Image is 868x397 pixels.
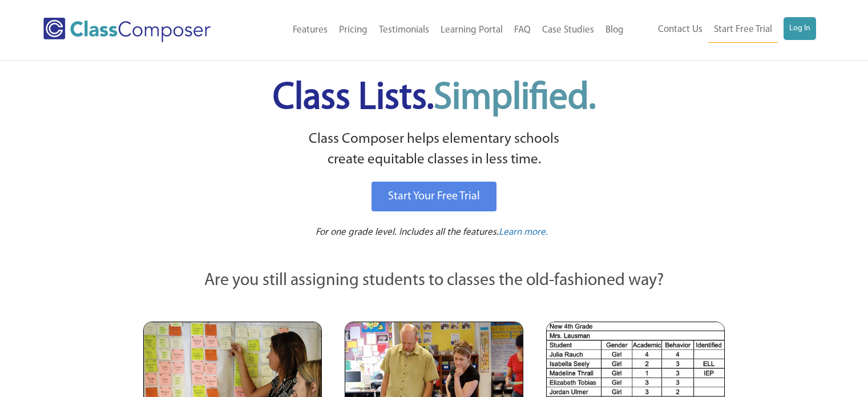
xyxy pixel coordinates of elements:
p: Are you still assigning students to classes the old-fashioned way? [143,268,725,294]
a: FAQ [508,18,536,43]
p: Class Composer helps elementary schools create equitable classes in less time. [142,129,727,171]
span: Class Lists. [273,80,596,117]
span: For one grade level. Includes all the features. [316,227,499,237]
nav: Header Menu [629,17,816,43]
a: Features [287,18,333,43]
span: Learn more. [499,227,548,237]
span: Start Your Free Trial [388,191,480,202]
a: Case Studies [536,18,600,43]
a: Testimonials [373,18,435,43]
nav: Header Menu [247,18,629,43]
img: Class Composer [43,18,211,42]
a: Log In [784,17,816,40]
a: Learning Portal [435,18,508,43]
a: Pricing [333,18,373,43]
a: Start Free Trial [708,17,778,43]
a: Start Your Free Trial [372,182,496,211]
a: Contact Us [652,17,708,42]
a: Blog [600,18,629,43]
a: Learn more. [499,226,548,240]
span: Simplified. [434,80,596,117]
